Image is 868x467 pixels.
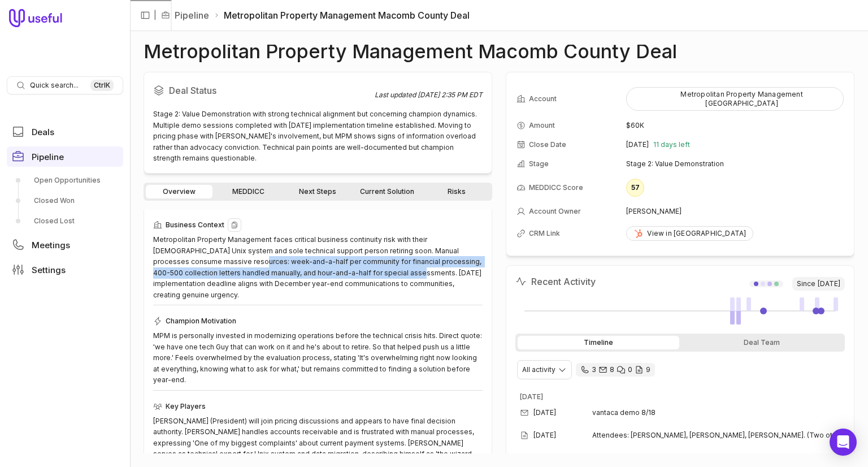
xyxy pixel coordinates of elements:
[154,8,157,22] span: |
[626,140,649,149] time: [DATE]
[7,235,123,255] a: Meetings
[653,140,690,149] span: 11 days left
[32,241,70,249] span: Meetings
[153,81,375,100] h2: Deal Status
[626,202,844,220] td: [PERSON_NAME]
[7,171,123,230] div: Pipeline submenu
[626,87,844,111] button: Metropolitan Property Management [GEOGRAPHIC_DATA]
[633,229,746,238] div: View in [GEOGRAPHIC_DATA]
[90,80,114,91] kbd: Ctrl K
[515,275,596,288] h2: Recent Activity
[375,90,483,100] div: Last updated
[626,155,844,173] td: Stage 2: Value Demonstration
[626,226,753,241] a: View in [GEOGRAPHIC_DATA]
[682,336,843,349] div: Deal Team
[529,183,583,192] span: MEDDICC Score
[153,234,483,300] div: Metropolitan Property Management faces critical business continuity risk with their [DEMOGRAPHIC_...
[7,192,123,210] a: Closed Won
[7,260,123,280] a: Settings
[529,207,581,216] span: Account Owner
[32,128,54,136] span: Deals
[830,429,857,456] div: Open Intercom Messenger
[353,185,421,198] a: Current Solution
[529,121,555,130] span: Amount
[32,153,64,161] span: Pipeline
[592,431,840,440] span: Attendees: [PERSON_NAME], [PERSON_NAME], [PERSON_NAME]. (Two others in same room - did not intro ...
[529,159,549,168] span: Stage
[284,185,351,198] a: Next Steps
[529,229,560,238] span: CRM Link
[529,94,557,103] span: Account
[520,392,543,401] time: [DATE]
[818,279,840,288] time: [DATE]
[792,277,845,291] span: Since
[146,185,212,198] a: Overview
[153,400,483,413] div: Key Players
[175,8,209,22] a: Pipeline
[30,81,79,90] span: Quick search...
[153,109,483,164] div: Stage 2: Value Demonstration with strong technical alignment but concerning champion dynamics. Mu...
[7,171,123,189] a: Open Opportunities
[633,90,836,108] div: Metropolitan Property Management [GEOGRAPHIC_DATA]
[215,185,281,198] a: MEDDICC
[626,179,644,197] div: 57
[137,7,154,24] button: Collapse sidebar
[576,363,655,377] div: 3 calls and 8 email threads
[7,146,123,167] a: Pipeline
[214,8,470,22] li: Metropolitan Property Management Macomb County Deal
[533,408,556,417] time: [DATE]
[626,116,844,135] td: $60K
[7,212,123,230] a: Closed Lost
[153,330,483,386] div: MPM is personally invested in modernizing operations before the technical crisis hits. Direct quo...
[529,140,566,149] span: Close Date
[423,185,490,198] a: Risks
[144,45,677,58] h1: Metropolitan Property Management Macomb County Deal
[32,266,66,274] span: Settings
[153,218,483,232] div: Business Context
[518,336,679,349] div: Timeline
[7,122,123,142] a: Deals
[533,431,556,440] time: [DATE]
[592,408,656,417] span: vantaca demo 8/18
[418,90,483,99] time: [DATE] 2:35 PM EDT
[153,314,483,328] div: Champion Motivation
